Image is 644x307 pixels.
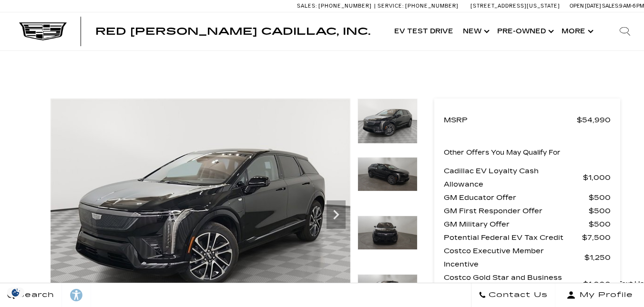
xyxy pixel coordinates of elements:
[444,113,611,127] a: MSRP $54,990
[589,191,611,204] span: $500
[444,113,577,127] span: MSRP
[297,3,374,9] a: Sales: [PHONE_NUMBER]
[582,231,611,244] span: $7,500
[583,277,611,291] span: $1,000
[570,3,601,9] span: Open [DATE]
[444,231,611,244] a: Potential Federal EV Tax Credit $7,500
[458,12,492,50] a: New
[444,146,561,159] p: Other Offers You May Qualify For
[95,27,370,36] a: Red [PERSON_NAME] Cadillac, Inc.
[486,288,548,302] span: Contact Us
[19,22,67,40] img: Cadillac Dark Logo with Cadillac White Text
[444,164,611,191] a: Cadillac EV Loyalty Cash Allowance $1,000
[444,204,589,218] span: GM First Responder Offer
[471,283,555,307] a: Contact Us
[444,191,611,204] a: GM Educator Offer $500
[589,218,611,231] span: $500
[374,3,461,9] a: Service: [PHONE_NUMBER]
[584,251,611,264] span: $1,250
[619,3,644,9] span: 9 AM-6 PM
[297,3,317,9] span: Sales:
[557,12,596,50] button: More
[589,204,611,218] span: $500
[444,191,589,204] span: GM Educator Offer
[444,218,611,231] a: GM Military Offer $500
[358,157,418,191] img: New 2025 Black Raven Cadillac Sport 1 image 2
[577,113,611,127] span: $54,990
[358,99,418,144] img: New 2025 Black Raven Cadillac Sport 1 image 1
[389,12,458,50] a: EV Test Drive
[583,171,611,184] span: $1,000
[327,200,346,229] div: Next
[444,164,583,191] span: Cadillac EV Loyalty Cash Allowance
[444,271,611,297] a: Costco Gold Star and Business Member Incentive $1,000
[576,288,633,302] span: My Profile
[5,287,27,297] section: Click to Open Cookie Consent Modal
[5,287,27,297] img: Opt-Out Icon
[444,244,584,271] span: Costco Executive Member Incentive
[470,3,560,9] a: [STREET_ADDRESS][US_STATE]
[318,3,372,9] span: [PHONE_NUMBER]
[617,280,644,288] span: Text Us
[602,3,619,9] span: Sales:
[444,231,582,244] span: Potential Federal EV Tax Credit
[378,3,404,9] span: Service:
[405,3,459,9] span: [PHONE_NUMBER]
[444,271,583,297] span: Costco Gold Star and Business Member Incentive
[492,12,557,50] a: Pre-Owned
[617,277,644,291] a: Text Us
[15,288,54,302] span: Search
[444,204,611,218] a: GM First Responder Offer $500
[95,26,370,37] span: Red [PERSON_NAME] Cadillac, Inc.
[358,216,418,250] img: New 2025 Black Raven Cadillac Sport 1 image 3
[444,218,589,231] span: GM Military Offer
[555,283,644,307] button: Open user profile menu
[444,244,611,271] a: Costco Executive Member Incentive $1,250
